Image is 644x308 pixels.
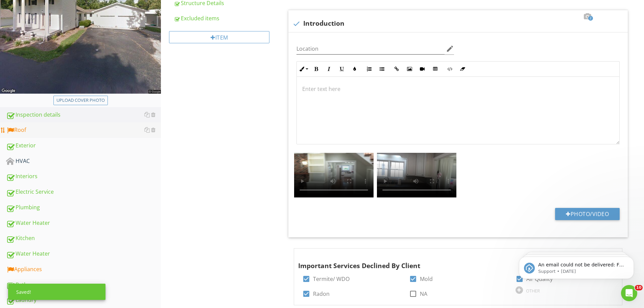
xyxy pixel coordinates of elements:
div: Interiors [6,172,161,181]
button: Insert Table [429,63,442,75]
label: NA [420,290,427,297]
div: Inspection details [6,111,161,119]
div: OTHER [526,288,540,293]
div: Important Services Declined By Client [298,251,602,271]
button: Colors [348,63,361,75]
div: HVAC [6,157,161,166]
button: Inline Style [297,63,310,75]
label: Mold [420,276,433,282]
label: Radon [313,290,330,297]
div: Roof [6,126,161,135]
div: Water Heater [6,219,161,228]
span: 2 [588,16,593,21]
div: Kitchen [6,234,161,243]
iframe: Intercom notifications message [509,242,644,290]
input: Location [296,43,445,54]
div: Exterior [6,141,161,150]
span: 10 [635,285,643,290]
label: Termite/ WDO [313,276,350,282]
div: Item [169,31,269,43]
div: Bathrooms [6,281,161,289]
button: Ordered List [363,63,376,75]
button: Photo/Video [555,208,620,220]
div: Appliances [6,265,161,274]
i: edit [446,45,454,53]
div: Excluded items [174,14,278,22]
button: Insert Video [416,63,429,75]
button: Unordered List [376,63,388,75]
iframe: Intercom live chat [621,285,637,301]
button: Bold (Ctrl+B) [310,63,323,75]
div: Electric Service [6,188,161,196]
button: Insert Link (Ctrl+K) [390,63,403,75]
button: Clear Formatting [456,63,469,75]
div: Upload cover photo [56,97,105,104]
button: Insert Image (Ctrl+P) [403,63,416,75]
div: Plumbing [6,203,161,212]
button: Upload cover photo [53,96,108,105]
div: Saved! [8,284,105,300]
button: Italic (Ctrl+I) [323,63,335,75]
div: Laundry [6,296,161,305]
div: Water Heater [6,250,161,258]
button: Code View [443,63,456,75]
button: Underline (Ctrl+U) [335,63,348,75]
